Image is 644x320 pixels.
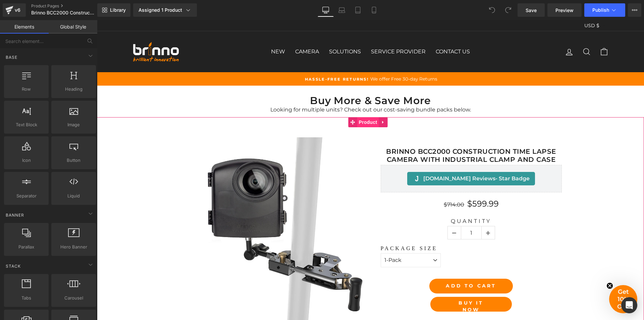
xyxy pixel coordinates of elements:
[6,294,47,302] span: Tabs
[347,181,367,188] span: $714.00
[77,117,269,309] img: Brinno BCC2000 Construction Time Lapse Camera with Industrial Clamp and Case
[5,263,21,269] span: Stack
[398,155,433,162] span: - Star Badge
[169,25,378,38] ul: Primary
[487,2,502,9] span: USD $
[77,86,470,94] p: Looking for multiple units? Check out our cost-saving bundle packs below.
[77,86,470,94] div: To enrich screen reader interactions, please activate Accessibility in Grammarly extension settings
[208,57,272,61] span: Hassle-free Returns!
[621,297,637,313] div: Open Intercom Messenger
[370,178,402,190] span: $599.99
[193,25,227,38] a: CAMERA
[260,97,282,107] span: Product
[526,7,537,14] span: Save
[139,7,192,13] div: Assigned 1 Product
[272,56,340,61] span: We offer Free 30-day Returns
[333,277,415,291] button: Buy it now
[49,20,97,34] a: Global Style
[31,3,108,9] a: Product Pages
[555,7,574,14] span: Preview
[334,3,350,17] a: Laptop
[53,192,94,199] span: Liquid
[6,121,47,128] span: Text Block
[284,198,465,206] label: Quantity
[53,243,94,250] span: Hero Banner
[6,243,47,250] span: Parallax
[318,3,334,17] a: Desktop
[592,7,609,13] span: Publish
[31,10,96,15] span: Brinno BCC2000 Construction Time Lapse Camera with Industrial Clamp and Case with Variations
[53,157,94,164] span: Button
[6,192,47,199] span: Separator
[5,212,25,218] span: Banner
[6,157,47,164] span: Icon
[326,154,433,163] span: [DOMAIN_NAME] Reviews
[366,3,382,17] a: Mobile
[13,6,22,14] div: v6
[284,127,465,143] a: Brinno BCC2000 Construction Time Lapse Camera with Industrial Clamp and Case
[501,3,515,17] button: Redo
[334,25,378,38] a: CONTACT US
[3,3,26,17] a: v6
[485,3,499,17] button: Undo
[53,294,94,302] span: Carousel
[36,21,83,42] img: Brinno USA
[6,86,47,93] span: Row
[77,76,470,86] h1: Buy More & Save More
[227,25,269,38] a: SOLUTIONS
[5,54,18,60] span: Base
[97,3,130,17] a: New Library
[282,97,291,107] a: Expand / Collapse
[284,225,344,233] label: PACKAGE SIZE
[349,263,399,269] span: Add To Cart
[53,86,94,93] span: Heading
[628,3,641,17] button: More
[269,25,334,38] a: SERVICE PROVIDER
[53,121,94,128] span: Image
[110,7,126,13] span: Library
[350,3,366,17] a: Tablet
[547,3,582,17] a: Preview
[169,25,193,38] a: NEW
[332,259,416,273] button: Add To Cart
[584,3,625,17] button: Publish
